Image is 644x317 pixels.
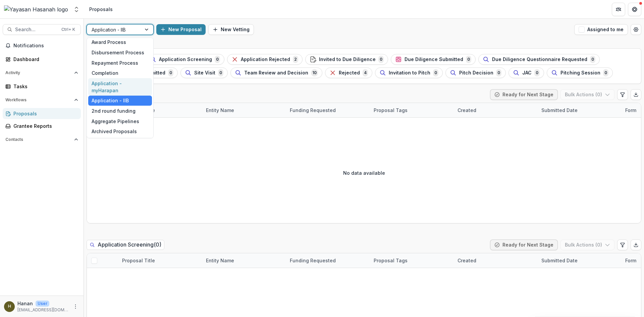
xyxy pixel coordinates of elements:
div: Aggregate Pipelines [88,116,152,126]
span: Search... [15,27,57,33]
button: Invitation to Pitch0 [375,67,443,78]
div: Proposal Tags [370,107,412,114]
span: JAC [522,70,532,76]
span: Pitch Decision [459,70,493,76]
div: Tasks [13,83,75,90]
div: Created [453,107,480,114]
button: Edit table settings [617,240,628,250]
div: Entity Name [202,103,286,117]
div: Proposals [89,6,113,13]
button: Application Rejected2 [227,54,303,65]
a: Dashboard [3,54,81,65]
button: New Proposal [156,24,206,35]
div: Ctrl + K [60,26,76,33]
button: Application Screening0 [145,54,224,65]
div: Funding Requested [286,103,370,117]
div: Form [621,107,640,114]
img: Yayasan Hasanah logo [4,5,68,13]
div: Proposal Tags [370,253,453,268]
button: Due Diligence Submitted0 [391,54,476,65]
p: [EMAIL_ADDRESS][DOMAIN_NAME] [17,307,69,313]
div: Submitted Date [537,103,621,117]
button: Assigned to me [574,24,628,35]
button: Notifications [3,40,81,51]
a: Tasks [3,81,81,92]
div: Submitted Date [537,253,621,268]
div: Funding Requested [286,257,340,264]
a: Grantee Reports [3,120,81,131]
span: 0 [534,69,540,76]
div: Entity Name [202,257,238,264]
span: Application Rejected [241,57,290,62]
span: Site Visit [194,70,215,76]
div: Grantee Reports [13,122,75,129]
button: Partners [612,3,625,16]
div: Proposal Title [118,253,202,268]
p: Hanan [17,300,33,307]
span: 0 [466,56,471,63]
div: Entity Name [202,253,286,268]
div: Proposal Tags [370,103,453,117]
button: Rejected4 [325,67,372,78]
button: Edit table settings [617,89,628,100]
div: Award Process [88,37,152,48]
div: Funding Requested [286,253,370,268]
div: Funding Requested [286,107,340,114]
div: Created [453,257,480,264]
div: Created [453,103,537,117]
span: 0 [215,56,220,63]
span: 4 [363,69,368,76]
button: Search... [3,24,81,35]
div: Proposal Title [118,103,202,117]
span: 10 [311,69,318,76]
div: Archived Proposals [88,126,152,137]
div: Submitted Date [537,107,582,114]
button: Site Visit0 [180,67,228,78]
nav: breadcrumb [87,4,115,14]
button: More [71,303,79,311]
button: Bulk Actions (0) [560,89,614,100]
button: Open entity switcher [72,3,81,16]
div: Dashboard [13,56,75,63]
span: Invited to Due Diligence [319,57,376,62]
div: Repayment Process [88,58,152,68]
button: Open Activity [3,67,81,78]
button: Get Help [628,3,641,16]
h2: Application Screening ( 0 ) [87,240,164,250]
button: Pitching Session0 [547,67,613,78]
p: No data available [343,169,385,176]
span: Rejected [339,70,360,76]
span: 0 [433,69,438,76]
span: 0 [378,56,384,63]
div: Proposal Title [118,257,159,264]
button: Pitch Decision0 [445,67,506,78]
div: Form [621,257,640,264]
span: 0 [590,56,595,63]
div: Created [453,253,537,268]
button: Open Contacts [3,134,81,145]
span: Due Diligence Questionnaire Requested [492,57,587,62]
p: User [36,301,49,307]
span: 2 [293,56,298,63]
span: Invitation to Pitch [389,70,430,76]
button: Export table data [631,240,641,250]
span: Contacts [5,137,71,142]
span: Due Diligence Submitted [405,57,463,62]
button: Ready for Next Stage [490,89,558,100]
span: 0 [496,69,501,76]
button: Open table manager [631,24,641,35]
span: 0 [603,69,608,76]
span: Activity [5,70,71,75]
button: Bulk Actions (0) [560,240,614,250]
div: Hanan [8,304,11,309]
